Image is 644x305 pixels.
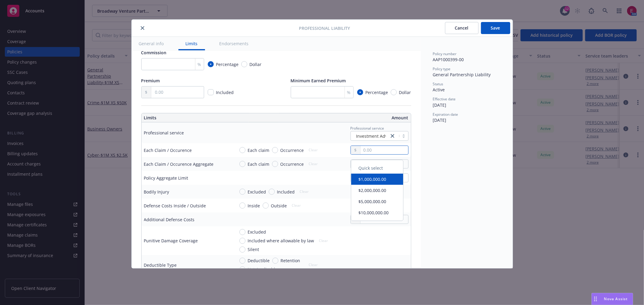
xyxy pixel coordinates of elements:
input: Silent [239,247,245,253]
span: Deductible [248,257,270,264]
span: Professional service [351,126,384,131]
span: Investment Advisors [354,133,386,139]
span: Professional Liability [299,25,350,31]
a: close [389,132,396,140]
input: Retention [272,258,278,264]
div: Defense Costs Inside / Outside [144,203,206,209]
span: Silent [248,246,259,253]
div: Punitive Damage Coverage [144,237,198,244]
input: Inside [239,203,245,209]
span: Included [277,189,295,195]
span: Investment Advisors [356,133,397,139]
input: Deductible [239,258,245,264]
button: General info [132,37,171,50]
div: Drag to move [592,293,599,305]
input: Each claim [239,147,245,153]
input: Dollar [391,89,397,95]
button: $5,000,000.00 [351,196,403,207]
input: Excluded [239,229,245,235]
span: Included where allowable by law [248,237,314,244]
span: Outside [271,203,287,209]
div: Quick select [351,162,403,174]
button: Nova Assist [591,293,633,305]
div: Additional Defense Costs [144,216,195,223]
span: Excluded [248,229,266,235]
span: Effective date [433,96,456,102]
button: $2,000,000.00 [351,185,403,196]
span: Premium [141,78,160,83]
span: Percentage [216,61,239,68]
input: Occurrence [272,147,278,153]
button: Save [481,22,510,34]
span: [DATE] [433,117,447,123]
span: Inside [248,203,260,209]
span: Policy type [433,66,451,71]
span: Percentage [366,89,388,96]
input: 0.00 [151,86,203,98]
input: Dollar [241,61,247,67]
div: Each Claim / Occurence Aggregate [144,161,214,167]
div: Professional service [144,130,184,136]
div: Bodily Injury [144,189,169,195]
input: Excluded [239,189,245,195]
span: Retention [281,257,300,264]
span: Minimum Earned Premium [291,78,346,83]
span: % [347,89,351,96]
span: Active [433,87,445,93]
span: Dollar [399,89,411,96]
input: Percentage [357,89,363,95]
th: Limits [142,113,249,122]
div: Policy Aggregate Limit [144,175,188,181]
input: 0.00 [360,146,408,154]
span: Expiration date [433,112,458,117]
input: Not Applicable [239,266,245,272]
span: Each claim [248,147,270,153]
span: Dollar [250,61,262,68]
button: Endorsements [212,37,256,50]
button: $1,000,000.00 [351,174,403,185]
span: General Partnership Liability [433,72,491,77]
button: Limits [178,37,205,50]
span: Commission [141,50,167,55]
span: Included [216,90,234,95]
button: close [139,24,146,32]
span: Policy number [433,51,457,56]
input: Included where allowable by law [239,238,245,244]
span: [DATE] [433,102,447,108]
span: Not Applicable [248,266,278,272]
div: Each Claim / Occurence [144,147,192,153]
span: Occurrence [280,147,304,153]
span: Status [433,81,444,86]
span: Occurrence [280,161,304,167]
div: Deductible Type [144,262,177,268]
input: Occurrence [272,161,278,167]
button: Cancel [445,22,479,34]
th: Amount [279,113,411,122]
input: Outside [263,203,269,209]
input: Included [269,189,275,195]
span: Each claim [248,161,270,167]
span: AAP1000399-00 [433,57,464,62]
span: Excluded [248,189,266,195]
input: Each claim [239,161,245,167]
span: % [198,61,201,68]
span: Nova Assist [604,296,628,301]
input: Percentage [208,61,214,67]
button: $10,000,000.00 [351,207,403,218]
